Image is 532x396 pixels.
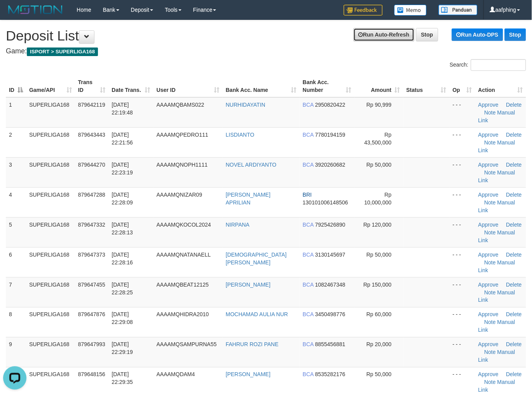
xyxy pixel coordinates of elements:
span: BCA [303,371,314,378]
span: [DATE] 22:28:13 [112,222,133,236]
span: 879647288 [78,192,105,198]
span: Copy 2950820422 to clipboard [315,102,345,108]
span: 879644270 [78,162,105,168]
th: Status: activate to sort column ascending [403,75,450,97]
td: 7 [6,277,26,307]
td: SUPERLIGA168 [26,187,75,217]
span: Rp 60,000 [367,312,392,318]
h4: Game: [6,48,526,55]
th: Amount: activate to sort column ascending [355,75,404,97]
a: Manual Link [478,349,515,363]
a: Approve [478,102,499,108]
a: Manual Link [478,109,515,123]
a: NURHIDAYATIN [226,102,266,108]
span: AAAAMQNATANAELL [157,252,211,258]
td: SUPERLIGA168 [26,157,75,187]
span: Copy 8535282176 to clipboard [315,371,345,378]
a: Manual Link [478,259,515,273]
td: SUPERLIGA168 [26,127,75,157]
span: [DATE] 22:29:35 [112,371,133,385]
td: - - - [450,247,475,277]
td: SUPERLIGA168 [26,97,75,128]
a: Delete [506,341,522,348]
a: FAHRUR ROZI PANE [226,341,279,348]
a: Approve [478,282,499,288]
td: - - - [450,97,475,128]
a: [PERSON_NAME] [226,371,271,378]
span: [DATE] 22:28:16 [112,252,133,266]
span: BCA [303,252,314,258]
button: Open LiveChat chat widget [3,3,26,26]
a: Note [485,229,496,236]
a: NOVEL ARDIYANTO [226,162,276,168]
td: SUPERLIGA168 [26,247,75,277]
td: 4 [6,187,26,217]
a: Manual Link [478,139,515,153]
td: 2 [6,127,26,157]
h1: Deposit List [6,28,526,44]
span: BCA [303,312,314,318]
th: Action: activate to sort column ascending [475,75,526,97]
label: Search: [450,59,526,71]
span: Rp 10,000,000 [364,192,392,206]
span: BRI [303,192,312,198]
td: 6 [6,247,26,277]
span: [DATE] 22:21:56 [112,132,133,146]
a: Approve [478,192,499,198]
a: Delete [506,252,522,258]
th: Date Trans.: activate to sort column ascending [108,75,153,97]
span: AAAAMQBEAT12125 [157,282,209,288]
a: Note [485,109,496,116]
span: [DATE] 22:28:09 [112,192,133,206]
td: SUPERLIGA168 [26,217,75,247]
a: Approve [478,162,499,168]
a: Delete [506,192,522,198]
span: BCA [303,162,314,168]
span: Rp 50,000 [367,252,392,258]
td: - - - [450,127,475,157]
th: Op: activate to sort column ascending [450,75,475,97]
a: Approve [478,371,499,378]
span: AAAAMQSAMPURNA55 [157,341,217,348]
td: - - - [450,337,475,367]
a: Approve [478,222,499,228]
span: AAAAMQNIZAR09 [157,192,202,198]
span: AAAAMQBAMS022 [157,102,205,108]
span: BCA [303,341,314,348]
span: 879647993 [78,341,105,348]
a: Approve [478,312,499,318]
span: ISPORT > SUPERLIGA168 [27,48,98,56]
span: 879642119 [78,102,105,108]
a: Run Auto-DPS [452,28,503,41]
span: BCA [303,102,314,108]
span: Rp 50,000 [367,162,392,168]
a: Note [485,379,496,385]
span: BCA [303,132,314,138]
td: - - - [450,217,475,247]
span: Copy 130101006148506 to clipboard [303,199,348,206]
a: Manual Link [478,379,515,393]
a: Approve [478,252,499,258]
span: Rp 50,000 [367,371,392,378]
span: Rp 120,000 [364,222,392,228]
span: [DATE] 22:29:08 [112,312,133,326]
img: MOTION_logo.png [6,4,65,16]
span: AAAAMQPEDRO111 [157,132,208,138]
a: Manual Link [478,229,515,243]
img: Feedback.jpg [344,5,383,16]
th: Bank Acc. Number: activate to sort column ascending [300,75,355,97]
a: Delete [506,102,522,108]
img: panduan.png [439,5,478,15]
a: MOCHAMAD AULIA NUR [226,312,288,318]
td: SUPERLIGA168 [26,307,75,337]
td: - - - [450,157,475,187]
a: Manual Link [478,319,515,333]
th: User ID: activate to sort column ascending [154,75,223,97]
td: 3 [6,157,26,187]
span: AAAAMQKOCOL2024 [157,222,211,228]
th: Bank Acc. Name: activate to sort column ascending [223,75,300,97]
span: 879647876 [78,312,105,318]
th: ID: activate to sort column descending [6,75,26,97]
td: SUPERLIGA168 [26,337,75,367]
span: Copy 3450498776 to clipboard [315,312,345,318]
